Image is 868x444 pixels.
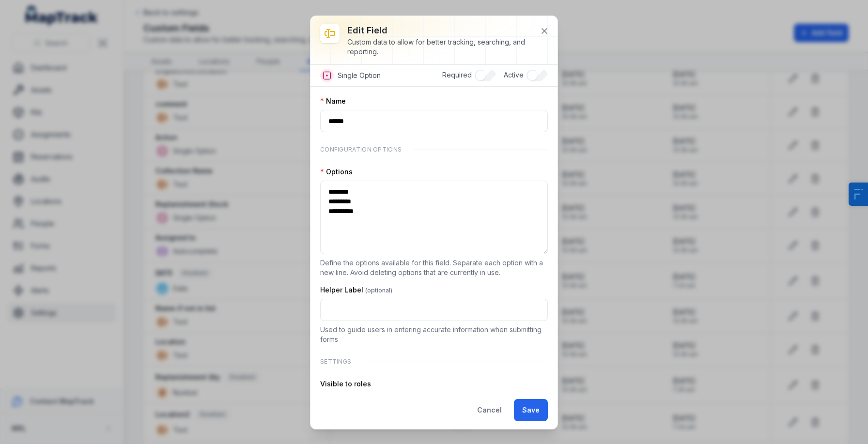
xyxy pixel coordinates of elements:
button: Cancel [469,399,510,421]
button: Save [514,399,548,421]
span: Single Option [338,71,381,80]
div: Custom data to allow for better tracking, searching, and reporting. [347,37,532,57]
label: Helper Label [320,285,392,295]
label: Options [320,167,353,177]
span: Required [442,71,472,79]
p: Define the options available for this field. Separate each option with a new line. Avoid deleting... [320,258,548,277]
label: Visible to roles [320,379,371,389]
div: Configuration Options [320,140,548,159]
input: :ru:-form-item-label [320,110,548,132]
span: Active [504,71,524,79]
textarea: :rv:-form-item-label [320,181,548,254]
input: :r10:-form-item-label [320,299,548,321]
h3: Edit field [347,24,532,37]
div: Settings [320,352,548,371]
p: Used to guide users in entering accurate information when submitting forms [320,325,548,344]
label: Name [320,96,346,106]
